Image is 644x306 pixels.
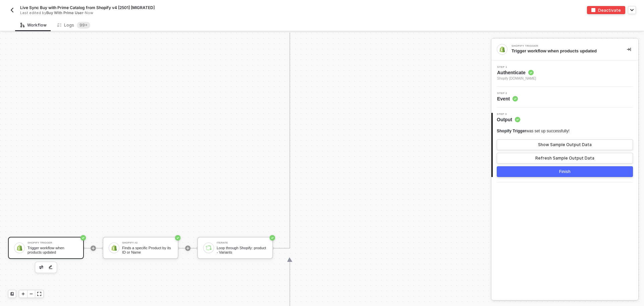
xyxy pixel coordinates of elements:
button: edit-cred [47,263,55,271]
div: Logs [57,22,90,29]
span: icon-play [186,246,190,250]
img: integration-icon [499,46,505,52]
button: back [8,6,16,14]
span: Step 1 [497,66,536,69]
span: Buy With Prime User [46,10,83,15]
span: Step 3 [497,113,520,116]
img: edit-cred [39,265,43,269]
div: Show Sample Output Data [538,142,592,147]
span: Event [497,95,518,102]
div: Workflow [20,23,47,28]
img: back [9,7,15,13]
img: edit-cred [49,265,53,270]
div: Shopify Trigger [512,45,612,47]
span: Shopify [DOMAIN_NAME] [497,76,536,81]
div: Refresh Sample Output Data [535,156,594,161]
span: Authenticate [497,69,536,76]
span: icon-expand [37,292,41,296]
button: Finish [497,166,633,177]
img: deactivate [591,8,595,12]
div: Iterate [217,242,267,244]
sup: 614 [77,22,90,29]
span: Live Sync Buy with Prime Catalog from Shopify v4 [2501] [MIGRATED] [20,5,155,10]
div: Last edited by - Now [20,10,307,15]
div: Deactivate [598,7,621,13]
span: Shopify Trigger [497,129,526,133]
button: Refresh Sample Output Data [497,153,633,164]
button: deactivateDeactivate [587,6,625,14]
button: edit-cred [37,263,45,271]
img: icon [16,245,22,251]
div: Loop through Shopify: product - Variants [217,246,267,254]
span: icon-success-page [80,235,86,241]
img: icon [206,245,212,251]
div: Shopify #2 [122,242,172,244]
div: Step 3Output Shopify Triggerwas set up successfully!Show Sample Output DataRefresh Sample Output ... [491,113,638,177]
span: Step 2 [497,92,518,95]
span: icon-success-page [270,235,275,241]
span: icon-minus [29,292,33,296]
span: icon-success-page [175,235,180,241]
span: Output [497,116,520,123]
div: Trigger workflow when products updated [512,48,616,54]
span: icon-collapse-right [627,47,631,51]
div: Finds a specific Product by its ID or Name [122,246,172,254]
div: was set up successfully! [497,128,570,134]
button: Show Sample Output Data [497,139,633,150]
div: Shopify Trigger [28,242,78,244]
span: icon-play [21,292,25,296]
div: Step 1Authenticate Shopify [DOMAIN_NAME] [491,66,638,81]
span: icon-play [91,246,95,250]
div: Trigger workflow when products updated [28,246,78,254]
div: Finish [559,169,571,174]
img: icon [111,245,117,251]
